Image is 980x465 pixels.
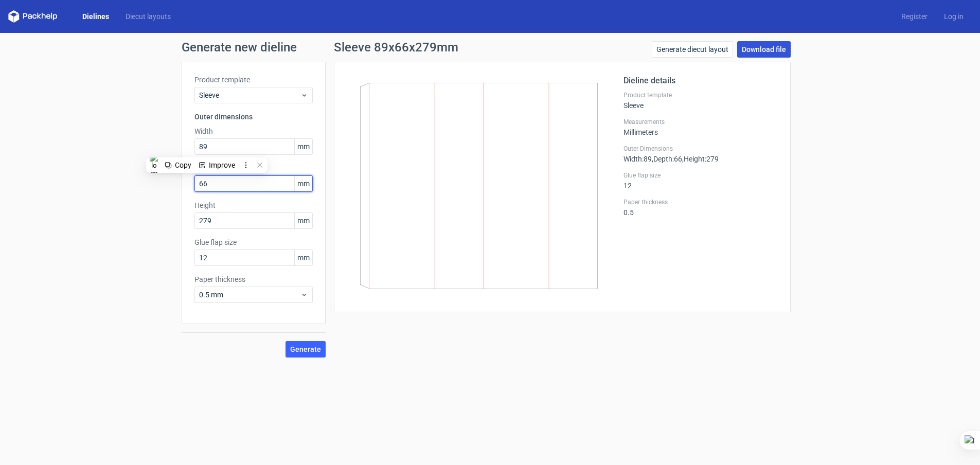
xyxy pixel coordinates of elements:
[74,11,117,22] a: Dielines
[623,118,778,126] label: Measurements
[652,155,682,163] span: , Depth : 66
[652,41,733,58] a: Generate diecut layout
[334,41,458,53] h1: Sleeve 89x66x279mm
[182,41,799,53] h1: Generate new dieline
[623,171,778,180] label: Glue flap size
[194,75,313,85] label: Product template
[623,75,778,87] h2: Dieline details
[737,41,791,58] a: Download file
[294,176,312,191] span: mm
[623,198,778,206] label: Paper thickness
[117,11,179,22] a: Diecut layouts
[623,91,778,99] label: Product template
[199,290,300,300] span: 0.5 mm
[623,145,778,153] label: Outer Dimensions
[194,274,313,284] label: Paper thickness
[936,11,972,22] a: Log in
[194,237,313,247] label: Glue flap size
[623,198,778,217] div: 0.5
[294,139,312,154] span: mm
[623,155,652,163] span: Width : 89
[290,346,321,353] span: Generate
[893,11,936,22] a: Register
[194,126,313,136] label: Width
[194,200,313,210] label: Height
[294,213,312,228] span: mm
[286,341,326,357] button: Generate
[623,171,778,190] div: 12
[623,91,778,110] div: Sleeve
[199,90,300,100] span: Sleeve
[194,112,313,122] h3: Outer dimensions
[682,155,719,163] span: , Height : 279
[294,250,312,265] span: mm
[623,118,778,136] div: Millimeters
